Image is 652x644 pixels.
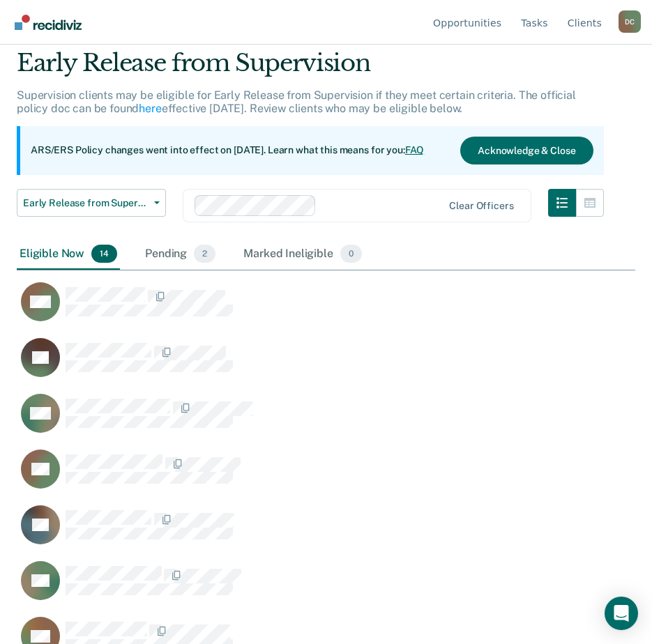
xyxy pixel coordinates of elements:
[17,449,558,505] div: CaseloadOpportunityCell-06319189
[449,200,513,212] div: Clear officers
[194,245,215,263] span: 2
[405,144,425,155] a: FAQ
[17,49,604,89] div: Early Release from Supervision
[142,239,218,270] div: Pending2
[17,239,120,270] div: Eligible Now14
[15,15,82,30] img: Recidiviz
[340,245,362,263] span: 0
[17,393,558,449] div: CaseloadOpportunityCell-03598798
[17,560,558,616] div: CaseloadOpportunityCell-05970913
[17,189,166,217] button: Early Release from Supervision
[91,245,117,263] span: 14
[139,102,161,115] a: here
[17,282,558,337] div: CaseloadOpportunityCell-02512897
[619,10,641,33] div: D C
[460,137,593,164] button: Acknowledge & Close
[17,89,576,115] p: Supervision clients may be eligible for Early Release from Supervision if they meet certain crite...
[241,239,365,270] div: Marked Ineligible0
[605,597,638,630] div: Open Intercom Messenger
[17,337,558,393] div: CaseloadOpportunityCell-01996171
[31,144,424,158] p: ARS/ERS Policy changes went into effect on [DATE]. Learn what this means for you:
[619,10,641,33] button: Profile dropdown button
[23,197,149,209] span: Early Release from Supervision
[17,505,558,560] div: CaseloadOpportunityCell-02208426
